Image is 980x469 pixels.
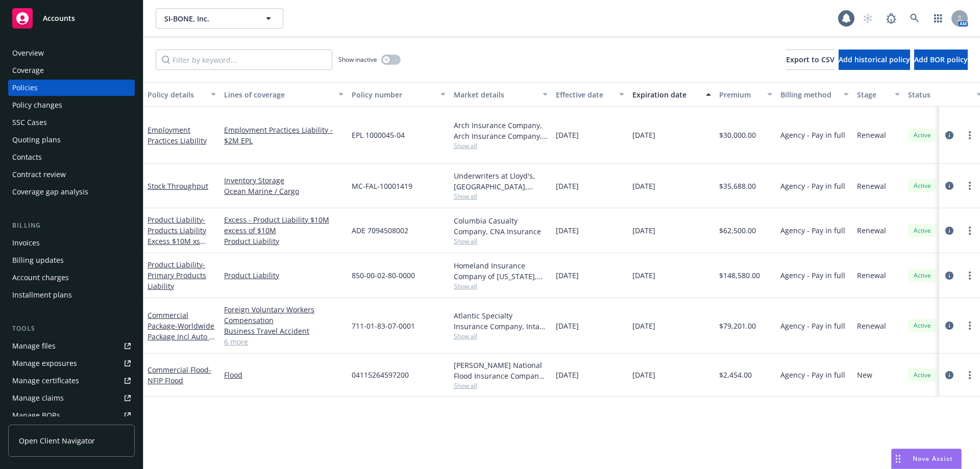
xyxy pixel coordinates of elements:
[19,435,95,446] span: Open Client Navigator
[224,336,344,347] a: 6 more
[454,332,548,340] span: Show all
[556,320,579,331] span: [DATE]
[12,62,44,79] div: Coverage
[454,360,548,381] div: [PERSON_NAME] National Flood Insurance Company, [PERSON_NAME] Flood
[12,80,38,96] div: Policies
[853,82,904,107] button: Stage
[928,8,948,29] a: Switch app
[148,310,214,352] a: Commercial Package
[632,130,655,140] span: [DATE]
[632,181,655,191] span: [DATE]
[780,130,845,140] span: Agency - Pay in full
[8,132,135,148] a: Quoting plans
[12,252,64,268] div: Billing updates
[964,269,976,282] a: more
[43,14,75,22] span: Accounts
[632,270,655,281] span: [DATE]
[857,130,886,140] span: Renewal
[857,369,872,380] span: New
[881,8,901,29] a: Report a Bug
[715,82,776,107] button: Premium
[632,225,655,236] span: [DATE]
[12,149,42,165] div: Contacts
[454,381,548,390] span: Show all
[632,89,700,100] div: Expiration date
[8,390,135,406] a: Manage claims
[839,55,910,64] span: Add historical policy
[12,45,44,61] div: Overview
[454,237,548,245] span: Show all
[943,369,955,381] a: circleInformation
[454,215,548,237] div: Columbia Casualty Company, CNA Insurance
[220,82,348,107] button: Lines of coverage
[224,236,344,246] a: Product Liability
[904,8,925,29] a: Search
[148,89,205,100] div: Policy details
[628,82,715,107] button: Expiration date
[786,55,835,64] span: Export to CSV
[632,369,655,380] span: [DATE]
[164,13,253,24] span: SI-BONE, Inc.
[914,50,968,70] button: Add BOR policy
[8,407,135,424] a: Manage BORs
[8,338,135,354] a: Manage files
[912,371,933,380] span: Active
[12,355,77,372] div: Manage exposures
[914,55,968,64] span: Add BOR policy
[148,321,215,352] span: - Worldwide Package Incl Auto & Umbrella
[892,449,904,468] div: Drag to move
[556,130,579,140] span: [DATE]
[8,324,135,334] div: Tools
[719,130,756,140] span: $30,000.00
[719,181,756,191] span: $35,688.00
[556,225,579,236] span: [DATE]
[912,131,933,140] span: Active
[12,407,60,424] div: Manage BORs
[964,369,976,381] a: more
[224,214,344,236] a: Excess - Product Liability $10M excess of $10M
[8,80,135,96] a: Policies
[8,62,135,79] a: Coverage
[224,186,344,196] a: Ocean Marine / Cargo
[556,181,579,191] span: [DATE]
[786,50,835,70] button: Export to CSV
[12,373,79,389] div: Manage certificates
[8,4,135,33] a: Accounts
[857,89,889,100] div: Stage
[454,310,548,332] div: Atlantic Specialty Insurance Company, Intact Insurance
[156,50,332,70] input: Filter by keyword...
[338,55,377,64] span: Show inactive
[12,287,72,303] div: Installment plans
[12,132,61,148] div: Quoting plans
[964,129,976,141] a: more
[780,225,845,236] span: Agency - Pay in full
[148,125,207,145] a: Employment Practices Liability
[12,184,88,200] div: Coverage gap analysis
[857,225,886,236] span: Renewal
[556,89,613,100] div: Effective date
[780,270,845,281] span: Agency - Pay in full
[891,449,962,469] button: Nova Assist
[8,166,135,183] a: Contract review
[148,215,206,257] a: Product Liability
[913,454,953,463] span: Nova Assist
[857,320,886,331] span: Renewal
[943,129,955,141] a: circleInformation
[839,50,910,70] button: Add historical policy
[148,181,208,191] a: Stock Throughput
[8,114,135,131] a: SSC Cases
[148,365,211,385] a: Commercial Flood
[8,252,135,268] a: Billing updates
[454,89,536,100] div: Market details
[143,82,220,107] button: Policy details
[8,269,135,286] a: Account charges
[719,89,761,100] div: Premium
[148,260,206,291] span: - Primary Products Liability
[857,270,886,281] span: Renewal
[12,235,40,251] div: Invoices
[964,225,976,237] a: more
[352,181,412,191] span: MC-FAL-10001419
[719,369,752,380] span: $2,454.00
[148,365,211,385] span: - NFIP Flood
[719,270,760,281] span: $148,580.00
